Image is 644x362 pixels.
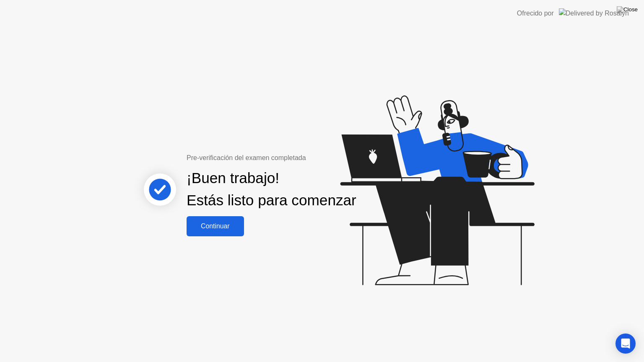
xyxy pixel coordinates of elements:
div: ¡Buen trabajo! Estás listo para comenzar [187,167,356,212]
img: Delivered by Rosalyn [559,8,629,18]
div: Ofrecido por [517,8,554,18]
button: Continuar [187,216,244,236]
div: Pre-verificación del examen completada [187,153,360,163]
div: Continuar [189,222,241,230]
div: Open Intercom Messenger [615,334,636,354]
img: Close [617,6,638,13]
